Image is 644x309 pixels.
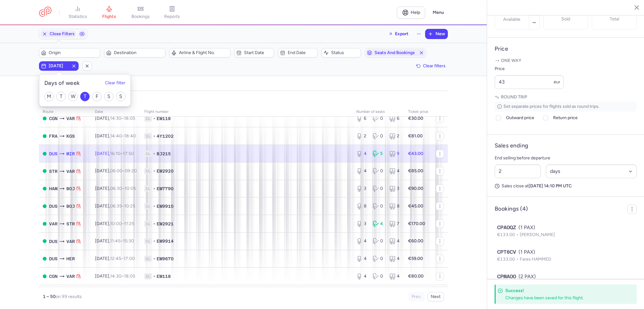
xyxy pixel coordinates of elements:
span: 1L [144,185,152,192]
time: 16:10 [110,151,120,156]
div: 6 [389,115,401,122]
a: Help [397,7,425,19]
h4: Price [495,45,637,52]
h4: Success! [505,288,623,294]
span: Status [331,50,359,55]
span: €133.00 [497,257,520,262]
div: (2 PAX) [497,273,634,280]
span: OPEN [43,117,47,120]
strong: €59.00 [408,256,423,261]
a: statistics [62,6,93,19]
strong: 1 – 50 [43,294,56,299]
div: 4 [389,256,401,262]
p: 5 [564,10,567,16]
span: [DATE], [95,151,134,156]
span: OPEN [43,152,47,156]
time: 17:50 [123,151,134,156]
div: 3 [389,185,401,192]
span: 1L [144,221,152,227]
span: Seats and bookings [375,50,416,55]
span: Clear filters [423,63,446,68]
span: EW2921 [157,221,174,227]
strong: €81.00 [408,133,423,139]
span: EW9914 [157,238,174,244]
span: [DATE], [95,203,135,209]
div: 4 [373,221,384,227]
span: [DATE], [95,273,135,279]
div: 4 [356,151,368,157]
span: Varna, Varna, Bulgaria [66,273,75,280]
span: – [110,186,136,191]
time: 10:25 [124,203,135,209]
label: Price [495,65,564,73]
p: Sales close at [495,183,637,189]
span: Cologne/bonn, Köln, Germany [49,115,58,122]
span: Düsseldorf International Airport, Düsseldorf, Germany [49,203,58,210]
div: 4 [389,168,401,174]
span: End date [288,50,315,55]
p: Sold [561,17,570,22]
span: 1L [144,115,152,122]
th: number of seats [353,107,404,117]
time: 15:30 [123,238,134,244]
span: [DATE], [95,116,135,121]
input: --- [495,75,564,89]
span: Origin [49,50,98,55]
time: 09:20 [125,168,137,174]
span: Cologne/bonn, Köln, Germany [49,273,58,280]
div: 4 [389,273,401,279]
time: 06:00 [110,168,122,174]
span: 1L [144,256,152,262]
span: Kos Island International Airport, Kos, Greece [66,133,75,140]
span: – [110,203,135,209]
div: 9 [389,151,401,157]
div: (1 PAX) [497,224,634,231]
span: [DATE], [95,168,137,174]
button: Menu [429,7,448,19]
span: Airline & Flight No. [179,50,228,55]
strong: €45.00 [408,203,423,209]
button: Clear filters [414,61,448,71]
span: Bourgas, Burgas, Bulgaria [66,185,75,192]
span: Outward price [506,114,534,122]
span: – [110,151,134,156]
span: 1L [144,151,152,157]
div: 0 [373,203,384,209]
th: route [39,107,91,117]
div: 0 [373,273,384,279]
span: • [153,133,155,139]
h5: Days of week [44,80,80,87]
span: EW118 [157,115,171,122]
a: reports [156,6,188,19]
div: 0 [373,238,384,244]
time: 14:40 [110,133,122,139]
span: CPMAOO [497,273,516,280]
div: 4 [356,238,368,244]
div: 4 [389,238,401,244]
button: Origin [39,48,100,58]
p: 9 [613,10,616,16]
p: End selling before departure [495,154,637,162]
span: BJ215 [157,151,171,157]
input: ## [495,164,541,178]
time: 18:05 [124,116,135,121]
span: • [153,168,155,174]
button: [DATE] [39,61,79,71]
span: statistics [69,14,87,19]
button: Close Filters [39,29,77,39]
p: One way [495,58,637,64]
span: OPEN [43,134,47,138]
span: Varna, Varna, Bulgaria [66,168,75,175]
strong: €170.00 [408,221,425,226]
span: Düsseldorf International Airport, Düsseldorf, Germany [49,150,58,157]
button: Status [321,48,361,58]
span: Close Filters [50,31,75,36]
button: Prev. [408,292,425,301]
span: Varna, Varna, Bulgaria [49,220,58,227]
strong: €85.00 [408,168,423,174]
button: Destination [104,48,165,58]
span: [DATE], [95,238,134,244]
span: OPEN [43,222,47,226]
time: 11:25 [124,221,134,226]
span: – [110,273,135,279]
